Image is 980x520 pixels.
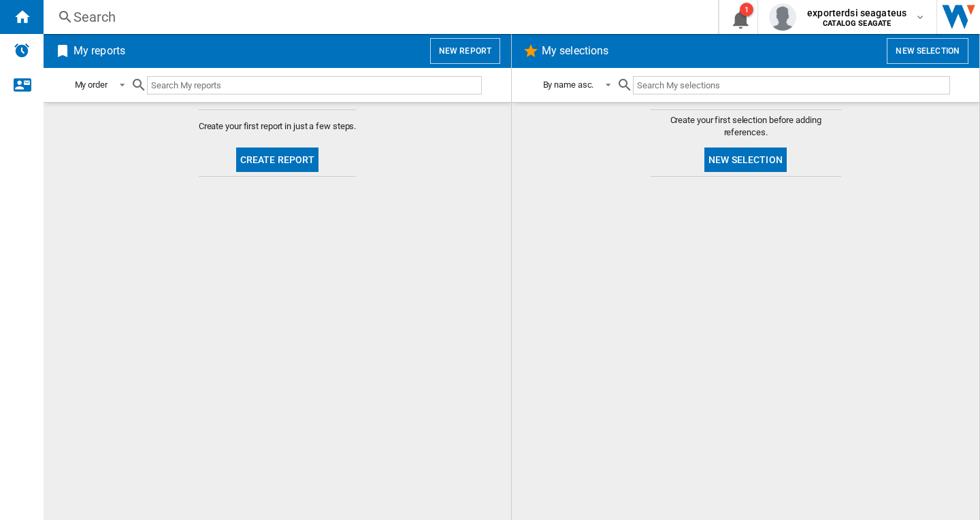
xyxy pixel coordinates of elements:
[633,76,949,94] input: Search My selections
[651,114,841,139] span: Create your first selection before adding references.
[807,6,906,20] span: exporterdsi seagateus
[769,3,796,31] img: profile.jpg
[430,38,500,64] button: New report
[823,19,891,28] b: CATALOG SEAGATE
[71,38,128,64] h2: My reports
[740,3,753,16] div: 1
[887,38,968,64] button: New selection
[199,120,357,133] span: Create your first report in just a few steps.
[75,80,108,90] div: My order
[73,7,683,27] div: Search
[236,148,319,172] button: Create report
[543,80,594,90] div: By name asc.
[147,76,482,94] input: Search My reports
[539,38,611,64] h2: My selections
[14,42,30,58] img: alerts-logo.svg
[704,148,787,172] button: New selection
